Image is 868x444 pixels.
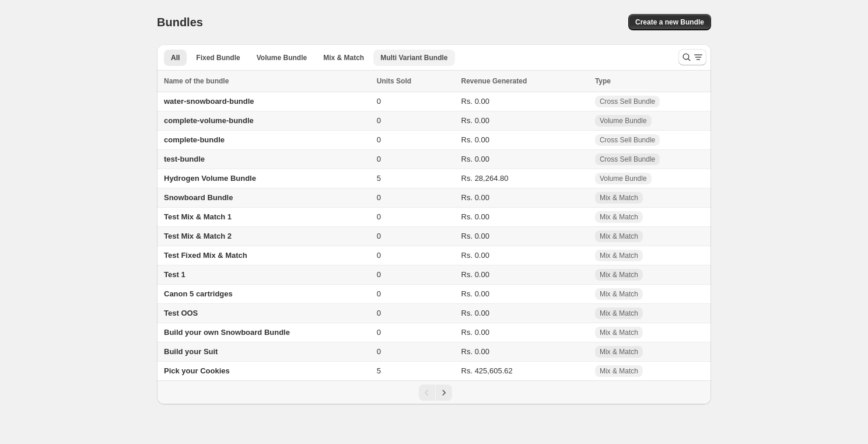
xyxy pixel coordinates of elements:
span: Mix & Match [600,347,638,356]
span: Test 1 [164,270,185,279]
span: Mix & Match [600,193,638,202]
span: 0 [377,116,381,125]
button: Search and filter results [678,49,706,65]
span: 0 [377,97,381,106]
span: Rs. 0.00 [461,289,489,298]
span: Build your Suit [164,347,218,356]
span: 0 [377,309,381,317]
span: complete-bundle [164,135,225,144]
span: Mix & Match [323,53,364,62]
span: 0 [377,328,381,337]
span: Test Mix & Match 2 [164,232,232,240]
span: 0 [377,270,381,279]
span: water-snowboard-bundle [164,97,254,106]
span: Mix & Match [600,270,638,279]
div: Type [595,75,704,87]
span: 5 [377,366,381,375]
span: Mix & Match [600,328,638,337]
span: Volume Bundle [257,53,307,62]
button: Next [436,384,452,401]
span: Create a new Bundle [635,18,704,27]
span: 0 [377,193,381,202]
span: Rs. 0.00 [461,328,489,337]
span: Mix & Match [600,212,638,222]
span: Build your own Snowboard Bundle [164,328,290,337]
div: Name of the bundle [164,75,370,87]
button: Units Sold [377,75,423,87]
span: Rs. 0.00 [461,347,489,356]
span: Mix & Match [600,309,638,318]
span: Cross Sell Bundle [600,155,655,164]
nav: Pagination [157,380,711,404]
span: Units Sold [377,75,411,87]
span: Rs. 0.00 [461,97,489,106]
span: Volume Bundle [600,174,647,183]
span: Test OOS [164,309,198,317]
span: Rs. 0.00 [461,309,489,317]
span: Snowboard Bundle [164,193,233,202]
span: All [171,53,180,62]
span: Volume Bundle [600,116,647,125]
span: Rs. 0.00 [461,212,489,221]
button: Create a new Bundle [628,14,711,30]
span: 0 [377,135,381,144]
span: 0 [377,289,381,298]
span: Rs. 0.00 [461,270,489,279]
span: Mix & Match [600,366,638,376]
span: Rs. 425,605.62 [461,366,513,375]
span: Pick your Cookies [164,366,230,375]
span: Mix & Match [600,251,638,260]
span: 0 [377,232,381,240]
span: 0 [377,347,381,356]
span: Revenue Generated [461,75,527,87]
button: Revenue Generated [461,75,539,87]
h1: Bundles [157,15,203,29]
span: complete-volume-bundle [164,116,254,125]
span: Cross Sell Bundle [600,97,655,106]
span: Rs. 28,264.80 [461,174,509,183]
span: Test Fixed Mix & Match [164,251,247,260]
span: Cross Sell Bundle [600,135,655,145]
span: 0 [377,155,381,163]
span: Rs. 0.00 [461,193,489,202]
span: Hydrogen Volume Bundle [164,174,256,183]
span: Canon 5 cartridges [164,289,233,298]
span: 0 [377,212,381,221]
span: Fixed Bundle [196,53,240,62]
span: Rs. 0.00 [461,116,489,125]
span: Rs. 0.00 [461,155,489,163]
span: Rs. 0.00 [461,232,489,240]
span: Rs. 0.00 [461,135,489,144]
span: Test Mix & Match 1 [164,212,232,221]
span: Mix & Match [600,289,638,299]
span: 0 [377,251,381,260]
span: Mix & Match [600,232,638,241]
span: Multi Variant Bundle [380,53,447,62]
span: 5 [377,174,381,183]
span: test-bundle [164,155,205,163]
span: Rs. 0.00 [461,251,489,260]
